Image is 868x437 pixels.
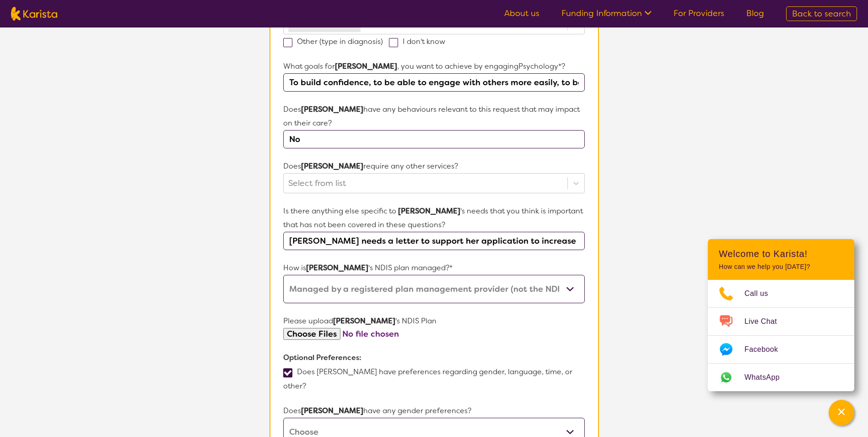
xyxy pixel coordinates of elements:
[301,406,363,415] strong: [PERSON_NAME]
[283,404,584,418] p: Does have any gender preferences?
[504,8,539,19] a: About us
[708,239,854,391] div: Channel Menu
[719,263,843,271] p: How can we help you [DATE]?
[283,60,584,73] p: What goals for , you want to achieve by engaging Psychology *?
[561,8,652,19] a: Funding Information
[306,263,368,273] strong: [PERSON_NAME]
[744,287,779,300] span: Call us
[792,8,851,19] span: Back to search
[283,314,584,328] p: Please upload 's NDIS Plan
[283,232,584,250] input: Type you answer here
[746,8,764,19] a: Blog
[398,206,460,216] strong: [PERSON_NAME]
[11,7,57,21] img: Karista logo
[283,159,584,173] p: Does require any other services?
[708,280,854,391] ul: Choose channel
[335,61,397,71] strong: [PERSON_NAME]
[283,204,584,232] p: Is there anything else specific to 's needs that you think is important that has not been covered...
[744,315,788,328] span: Live Chat
[283,261,584,275] p: How is 's NDIS plan managed?*
[301,161,363,171] strong: [PERSON_NAME]
[283,73,584,92] input: Type you answer here
[389,37,451,46] label: I don't know
[674,8,724,19] a: For Providers
[283,103,584,130] p: Does have any behaviours relevant to this request that may impact on their care?
[283,367,572,391] label: Does [PERSON_NAME] have preferences regarding gender, language, time, or other?
[719,248,843,259] h2: Welcome to Karista!
[708,364,854,391] a: Web link opens in a new tab.
[283,37,389,46] label: Other (type in diagnosis)
[744,343,789,356] span: Facebook
[283,353,361,362] b: Optional Preferences:
[301,104,363,114] strong: [PERSON_NAME]
[786,6,857,21] a: Back to search
[333,316,395,326] strong: [PERSON_NAME]
[744,371,791,384] span: WhatsApp
[283,130,584,148] input: Please briefly explain
[829,400,854,426] button: Channel Menu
